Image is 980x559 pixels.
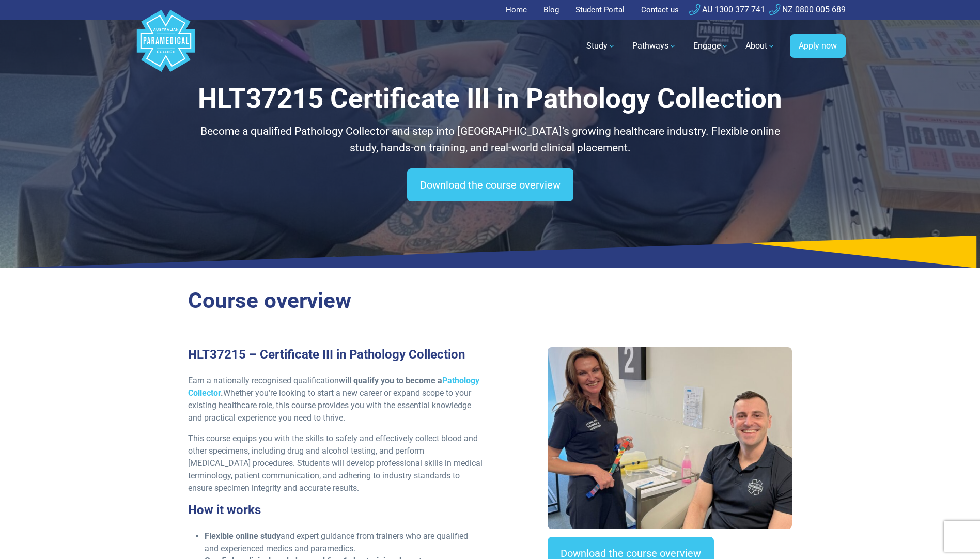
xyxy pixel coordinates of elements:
[580,32,622,60] a: Study
[188,83,792,115] h1: HLT37215 Certificate III in Pathology Collection
[407,168,573,201] a: Download the course overview
[626,32,683,60] a: Pathways
[188,376,479,398] strong: will qualify you to become a .
[739,32,782,60] a: About
[188,503,484,518] h3: How it works
[188,376,479,398] a: Pathology Collector
[790,34,846,58] a: Apply now
[687,32,735,60] a: Engage
[135,20,197,72] a: Australian Paramedical College
[205,530,484,555] li: and expert guidance from trainers who are qualified and experienced medics and paramedics.
[188,288,792,314] h2: Course overview
[188,375,484,424] p: Earn a nationally recognised qualification Whether you’re looking to start a new career or expand...
[188,432,484,494] p: This course equips you with the skills to safely and effectively collect blood and other specimen...
[689,5,765,14] a: AU 1300 377 741
[769,5,846,14] a: NZ 0800 005 689
[188,347,484,362] h3: HLT37215 – Certificate III in Pathology Collection
[188,123,792,156] p: Become a qualified Pathology Collector and step into [GEOGRAPHIC_DATA]’s growing healthcare indus...
[205,531,281,541] strong: Flexible online study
